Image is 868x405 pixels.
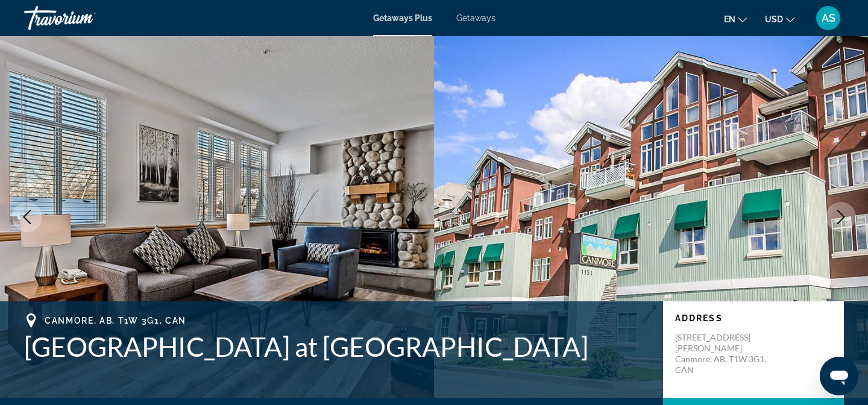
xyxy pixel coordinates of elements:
button: Previous image [12,202,42,232]
button: Change currency [765,10,794,28]
button: Next image [826,202,856,232]
span: USD [765,14,783,24]
button: Change language [724,10,747,28]
p: [STREET_ADDRESS][PERSON_NAME] Canmore, AB, T1W 3G1, CAN [675,332,772,375]
iframe: Кнопка запуска окна обмена сообщениями [820,357,858,395]
a: Travorium [24,2,145,34]
h1: [GEOGRAPHIC_DATA] at [GEOGRAPHIC_DATA] [24,331,651,362]
span: AS [822,12,835,24]
button: User Menu [813,5,844,31]
a: Getaways [456,13,495,23]
p: Address [675,313,832,323]
span: Canmore, AB, T1W 3G1, CAN [45,316,186,325]
span: en [724,14,735,24]
a: Getaways Plus [373,13,432,23]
